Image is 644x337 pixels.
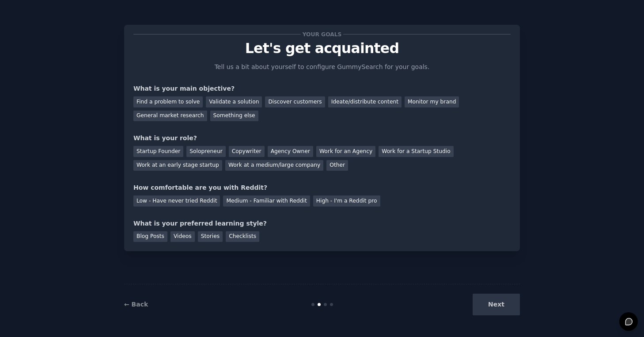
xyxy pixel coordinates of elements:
[223,195,310,207] div: Medium - Familiar with Reddit
[186,146,225,157] div: Solopreneur
[133,160,222,171] div: Work at an early stage startup
[210,111,258,122] div: Something else
[265,96,325,107] div: Discover customers
[133,146,183,157] div: Startup Founder
[379,146,453,157] div: Work for a Startup Studio
[326,160,348,171] div: Other
[313,195,380,207] div: High - I'm a Reddit pro
[133,84,511,93] div: What is your main objective?
[198,231,223,242] div: Stories
[133,134,511,143] div: What is your role?
[405,96,459,107] div: Monitor my brand
[226,231,259,242] div: Checklists
[133,183,511,192] div: How comfortable are you with Reddit?
[133,41,511,56] p: Let's get acquainted
[229,146,265,157] div: Copywriter
[328,96,402,107] div: Ideate/distribute content
[133,231,167,242] div: Blog Posts
[301,30,343,39] span: Your goals
[170,231,195,242] div: Videos
[316,146,375,157] div: Work for an Agency
[206,96,262,107] div: Validate a solution
[133,219,511,228] div: What is your preferred learning style?
[133,111,207,122] div: General market research
[225,160,323,171] div: Work at a medium/large company
[133,195,220,207] div: Low - Have never tried Reddit
[268,146,313,157] div: Agency Owner
[133,96,203,107] div: Find a problem to solve
[211,62,433,72] p: Tell us a bit about yourself to configure GummySearch for your goals.
[124,301,148,308] a: ← Back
